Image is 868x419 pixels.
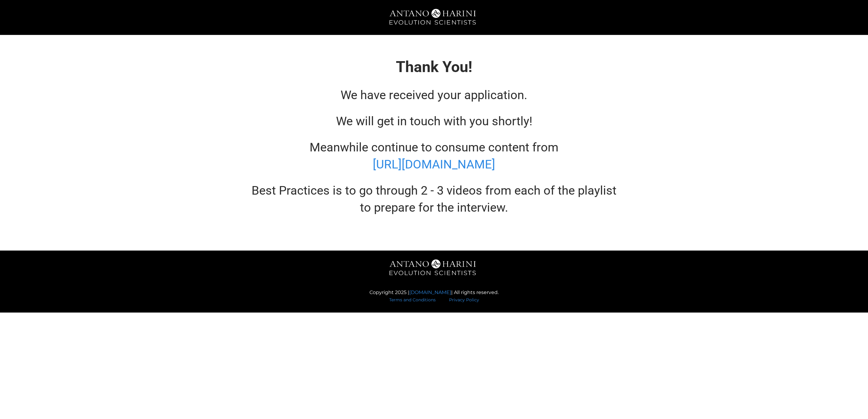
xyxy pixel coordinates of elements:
span: Best Practices is to go through 2 - 3 videos from each of the playlist to prepare for the interview. [252,183,616,215]
span: We will get in touch with you shortly! [336,114,532,128]
img: AH_Ev-png-2 [376,3,492,32]
a: [URL][DOMAIN_NAME] [373,157,495,171]
span: Meanwhile continue to consume content from [310,140,558,154]
a: Privacy Policy [449,297,479,303]
span: We have received your application. [341,88,527,102]
p: Thank You! [396,56,472,78]
img: AH_Ev-png-2 [376,254,492,282]
a: Terms and Conditions [389,297,436,303]
p: Copyright 2025 | | All rights reserved. [270,289,598,296]
a: [DOMAIN_NAME] [409,289,451,295]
